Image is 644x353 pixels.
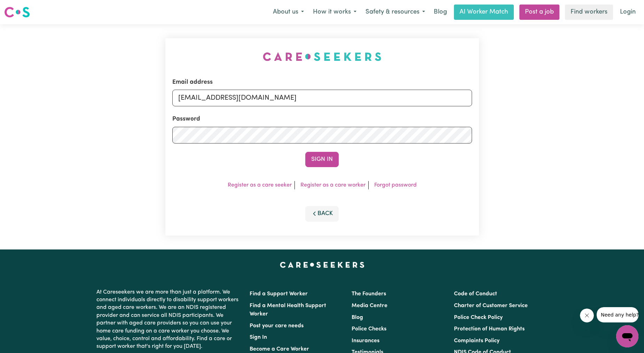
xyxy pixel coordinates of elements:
a: Post your care needs [250,323,304,329]
a: Careseekers logo [4,4,30,20]
button: How it works [308,5,361,19]
a: Careseekers home page [280,262,364,268]
a: Post a job [519,5,559,20]
a: Blog [430,5,451,20]
a: Become a Care Worker [250,346,309,352]
a: Police Check Policy [454,315,503,320]
a: Find workers [565,5,613,20]
a: Media Centre [352,303,387,309]
button: Safety & resources [361,5,430,19]
a: Code of Conduct [454,291,497,297]
input: Email address [172,90,472,106]
button: Back [305,206,339,221]
iframe: Button to launch messaging window [616,325,638,347]
a: Insurances [352,338,379,344]
a: Login [616,5,640,20]
a: Charter of Customer Service [454,303,528,309]
label: Email address [172,78,213,87]
a: Register as a care worker [300,182,366,188]
a: Forgot password [374,182,417,188]
a: The Founders [352,291,386,297]
a: Blog [352,315,363,320]
img: Careseekers logo [4,6,30,18]
a: Police Checks [352,326,386,332]
a: Register as a care seeker [228,182,292,188]
iframe: Close message [580,309,594,322]
a: AI Worker Match [454,5,514,20]
button: About us [268,5,308,19]
label: Password [172,115,200,124]
a: Protection of Human Rights [454,326,525,332]
a: Sign In [250,335,267,340]
iframe: Message from company [597,307,638,322]
span: Need any help? [4,5,42,10]
a: Find a Support Worker [250,291,308,297]
a: Find a Mental Health Support Worker [250,303,326,317]
button: Sign In [305,152,339,167]
a: Complaints Policy [454,338,500,344]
